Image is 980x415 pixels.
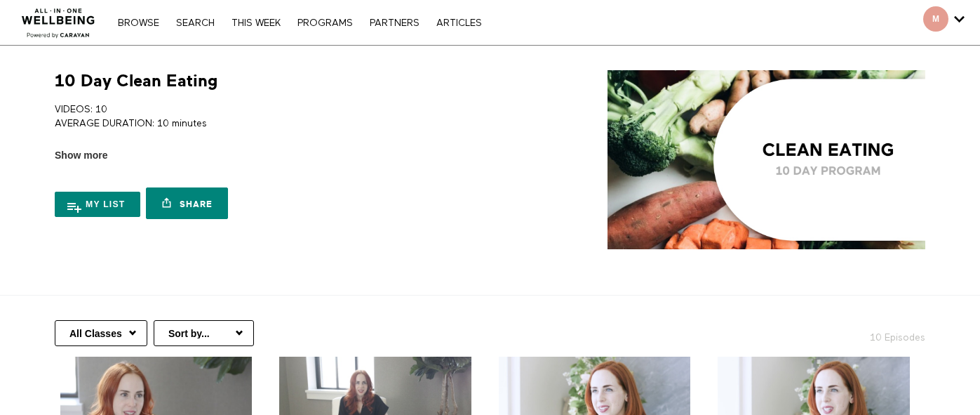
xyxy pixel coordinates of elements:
a: PROGRAMS [290,18,360,28]
p: VIDEOS: 10 AVERAGE DURATION: 10 minutes [55,103,485,131]
h2: 10 Episodes [776,320,934,345]
a: PARTNERS [363,18,427,28]
a: Browse [111,18,166,28]
a: ARTICLES [429,18,489,28]
a: THIS WEEK [224,18,288,28]
a: Search [169,18,222,28]
nav: Primary [111,15,488,29]
span: Show more [55,148,107,163]
img: 10 Day Clean Eating [608,70,925,249]
h1: 10 Day Clean Eating [55,70,217,92]
button: My list [55,192,140,217]
a: Share [146,187,227,219]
